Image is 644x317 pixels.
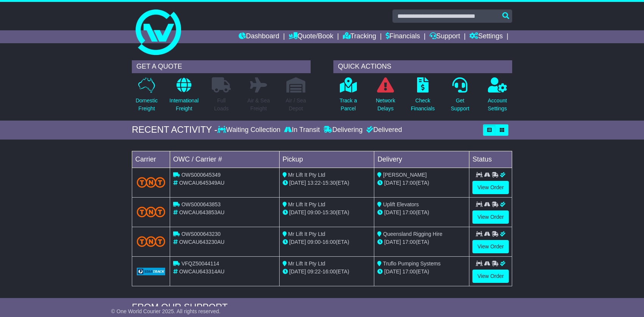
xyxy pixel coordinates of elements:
div: FROM OUR SUPPORT [132,302,512,313]
p: Air / Sea Depot [286,97,306,113]
a: Track aParcel [339,77,357,117]
span: [DATE] [289,180,306,186]
span: 17:00 [402,268,416,275]
span: 09:00 [308,209,321,215]
span: OWS000643230 [181,231,221,237]
td: Carrier [132,151,170,168]
a: GetSupport [450,77,470,117]
td: Status [469,151,512,168]
p: Network Delays [376,97,395,113]
a: Financials [386,30,420,43]
a: View Order [472,270,509,283]
span: 16:00 [322,268,336,275]
div: GET A QUOTE [132,60,311,73]
span: [DATE] [384,180,401,186]
p: International Freight [169,97,199,113]
span: OWCAU645349AU [179,180,225,186]
div: (ETA) [377,179,466,187]
span: OWS000643853 [181,201,221,207]
a: Dashboard [239,30,279,43]
span: OWCAU643314AU [179,268,225,275]
span: [PERSON_NAME] [383,172,427,178]
span: 09:00 [308,239,321,245]
div: QUICK ACTIONS [333,60,512,73]
span: OWCAU643853AU [179,209,225,215]
p: Domestic Freight [136,97,158,113]
span: Mr Lift It Pty Ltd [288,172,325,178]
td: OWC / Carrier # [170,151,280,168]
a: Quote/Book [289,30,333,43]
span: Mr Lift It Pty Ltd [288,261,325,267]
span: Queensland Rigging Hire [383,231,442,237]
p: Full Loads [212,97,231,113]
div: (ETA) [377,268,466,276]
div: In Transit [282,126,322,134]
span: 17:00 [402,209,416,215]
a: Tracking [343,30,376,43]
a: NetworkDelays [375,77,395,117]
img: TNT_Domestic.png [137,207,165,217]
span: 15:30 [322,180,336,186]
span: [DATE] [384,209,401,215]
span: [DATE] [289,209,306,215]
img: TNT_Domestic.png [137,177,165,187]
span: 17:00 [402,239,416,245]
span: 09:22 [308,268,321,275]
div: Delivered [364,126,402,134]
a: Settings [469,30,503,43]
a: InternationalFreight [169,77,199,117]
div: Delivering [322,126,364,134]
div: (ETA) [377,209,466,217]
div: Waiting Collection [217,126,282,134]
span: [DATE] [384,268,401,275]
div: - (ETA) [283,268,371,276]
div: - (ETA) [283,238,371,246]
span: © One World Courier 2025. All rights reserved. [111,308,220,314]
img: GetCarrierServiceLogo [137,268,165,275]
p: Track a Parcel [339,97,357,113]
a: DomesticFreight [135,77,158,117]
span: Truflo Pumping Systems [383,261,441,267]
span: VFQZ50044114 [181,261,219,267]
span: Uplift Elevators [383,201,419,207]
span: [DATE] [384,239,401,245]
span: 13:22 [308,180,321,186]
td: Pickup [279,151,374,168]
p: Account Settings [488,97,507,113]
span: [DATE] [289,239,306,245]
span: Mr Lift It Pty Ltd [288,201,325,207]
span: [DATE] [289,268,306,275]
a: CheckFinancials [411,77,435,117]
span: OWCAU643230AU [179,239,225,245]
a: View Order [472,210,509,224]
span: 17:00 [402,180,416,186]
span: 15:30 [322,209,336,215]
div: - (ETA) [283,209,371,217]
td: Delivery [374,151,469,168]
div: - (ETA) [283,179,371,187]
a: AccountSettings [488,77,508,117]
span: OWS000645349 [181,172,221,178]
span: Mr Lift It Pty Ltd [288,231,325,237]
div: RECENT ACTIVITY - [132,124,217,135]
p: Get Support [451,97,469,113]
span: 16:00 [322,239,336,245]
p: Check Financials [411,97,435,113]
div: (ETA) [377,238,466,246]
p: Air & Sea Freight [247,97,270,113]
img: TNT_Domestic.png [137,236,165,246]
a: Support [430,30,460,43]
a: View Order [472,181,509,194]
a: View Order [472,240,509,253]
